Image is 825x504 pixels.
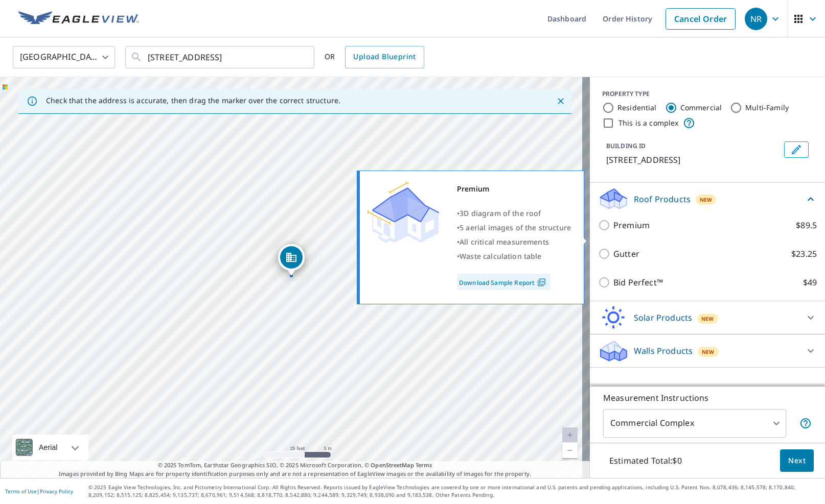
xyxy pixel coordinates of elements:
[613,276,663,289] p: Bid Perfect™
[148,43,293,71] input: Search by address or latitude-longitude
[745,103,789,113] label: Multi-Family
[460,237,549,247] span: All critical measurements
[700,196,712,204] span: New
[613,219,650,231] p: Premium
[791,248,817,260] p: $23.25
[601,449,690,472] p: Estimated Total: $0
[803,276,817,289] p: $49
[457,206,571,221] div: •
[606,141,646,150] p: BUILDING ID
[457,249,571,263] div: •
[13,43,115,71] div: [GEOGRAPHIC_DATA]
[603,392,812,404] p: Measurement Instructions
[701,315,714,323] span: New
[535,278,548,287] img: Pdf Icon
[634,345,693,357] p: Walls Products
[416,461,432,469] a: Terms
[598,187,817,211] div: Roof ProductsNew
[5,488,73,494] p: |
[12,435,88,460] div: Aerial
[796,219,817,231] p: $89.5
[613,248,639,260] p: Gutter
[788,454,806,467] span: Next
[602,89,813,99] div: PROPERTY TYPE
[371,461,414,469] a: OpenStreetMap
[353,51,416,63] span: Upload Blueprint
[702,348,714,356] span: New
[5,488,37,495] a: Terms of Use
[618,118,679,128] label: This is a complex
[460,251,541,261] span: Waste calculation table
[745,8,767,30] div: NR
[40,488,73,495] a: Privacy Policy
[780,449,814,472] button: Next
[598,339,817,363] div: Walls ProductsNew
[457,274,551,290] a: Download Sample Report
[784,141,809,158] button: Edit building 1
[460,208,541,218] span: 3D diagram of the roof
[606,154,780,166] p: [STREET_ADDRESS]
[562,427,578,443] a: Current Level 20, Zoom In Disabled
[562,443,578,458] a: Current Level 20, Zoom Out
[36,435,61,460] div: Aerial
[634,311,692,324] p: Solar Products
[617,103,657,113] label: Residential
[457,182,571,196] div: Premium
[598,305,817,330] div: Solar ProductsNew
[345,46,424,68] a: Upload Blueprint
[18,11,139,27] img: EV Logo
[46,96,340,105] p: Check that the address is accurate, then drag the marker over the correct structure.
[88,484,820,499] p: © 2025 Eagle View Technologies, Inc. and Pictometry International Corp. All Rights Reserved. Repo...
[457,235,571,249] div: •
[278,244,305,276] div: Dropped pin, building 1, Commercial property, 2101 CRANBROOK ST N CRANBROOK BC V1C5M6
[325,46,424,68] div: OR
[799,417,812,429] span: Each building may require a separate measurement report; if so, your account will be billed per r...
[457,221,571,235] div: •
[368,182,439,243] img: Premium
[680,103,722,113] label: Commercial
[158,461,432,470] span: © 2025 TomTom, Earthstar Geographics SIO, © 2025 Microsoft Corporation, ©
[554,94,567,108] button: Close
[603,409,786,438] div: Commercial Complex
[666,8,736,30] a: Cancel Order
[460,223,571,232] span: 5 aerial images of the structure
[634,193,691,205] p: Roof Products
